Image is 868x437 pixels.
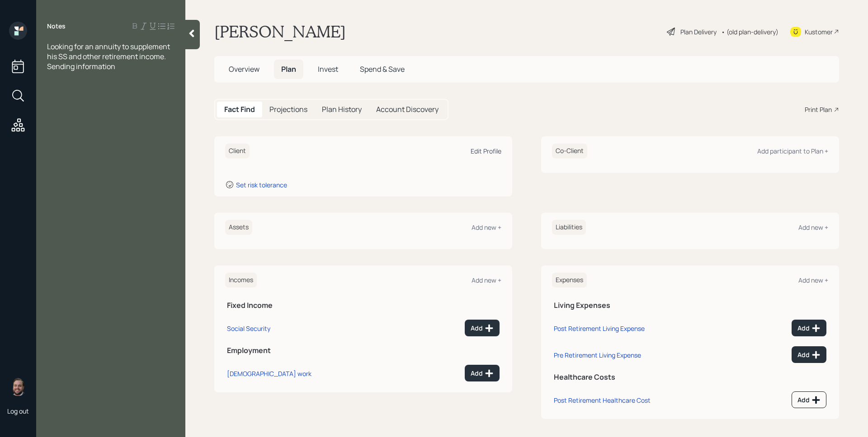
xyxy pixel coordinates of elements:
[472,276,501,284] div: Add new +
[680,27,717,37] div: Plan Delivery
[554,301,826,310] h5: Living Expenses
[227,301,500,310] h5: Fixed Income
[472,223,501,232] div: Add new +
[792,391,826,408] button: Add
[269,105,307,114] h5: Projections
[7,407,29,415] div: Log out
[225,273,257,288] h6: Incomes
[227,346,500,355] h5: Employment
[798,223,828,232] div: Add new +
[465,365,500,381] button: Add
[554,324,645,333] div: Post Retirement Living Expense
[471,324,494,333] div: Add
[225,144,250,158] h6: Client
[47,42,171,71] span: Looking for an annuity to supplement his SS and other retirement income. Sending information
[554,351,641,359] div: Pre Retirement Living Expense
[376,105,439,114] h5: Account Discovery
[318,64,338,74] span: Invest
[798,276,828,284] div: Add new +
[792,320,826,336] button: Add
[797,350,821,359] div: Add
[225,220,252,235] h6: Assets
[47,22,66,31] label: Notes
[227,324,270,333] div: Social Security
[229,64,259,74] span: Overview
[224,105,255,114] h5: Fact Find
[721,27,778,37] div: • (old plan-delivery)
[554,396,651,404] div: Post Retirement Healthcare Cost
[792,346,826,363] button: Add
[757,147,828,155] div: Add participant to Plan +
[554,373,826,381] h5: Healthcare Costs
[9,378,27,396] img: james-distasi-headshot.png
[805,105,832,114] div: Print Plan
[552,220,586,235] h6: Liabilities
[236,181,287,189] div: Set risk tolerance
[552,273,587,288] h6: Expenses
[360,64,405,74] span: Spend & Save
[227,369,311,378] div: [DEMOGRAPHIC_DATA] work
[471,147,501,155] div: Edit Profile
[797,324,821,333] div: Add
[471,369,494,378] div: Add
[214,22,346,42] h1: [PERSON_NAME]
[805,27,833,37] div: Kustomer
[465,320,500,336] button: Add
[281,64,296,74] span: Plan
[797,395,821,404] div: Add
[552,144,587,158] h6: Co-Client
[322,105,362,114] h5: Plan History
